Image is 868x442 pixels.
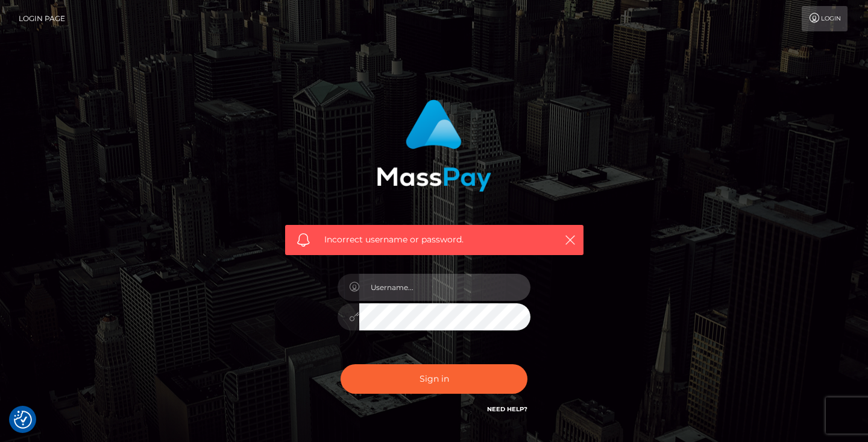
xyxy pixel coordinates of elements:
[487,405,527,413] a: Need Help?
[324,233,544,246] span: Incorrect username or password.
[359,274,530,301] input: Username...
[341,364,527,394] button: Sign in
[14,411,32,429] button: Consent Preferences
[14,411,32,429] img: Revisit consent button
[377,99,491,192] img: MassPay Login
[802,6,848,31] a: Login
[19,6,65,31] a: Login Page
